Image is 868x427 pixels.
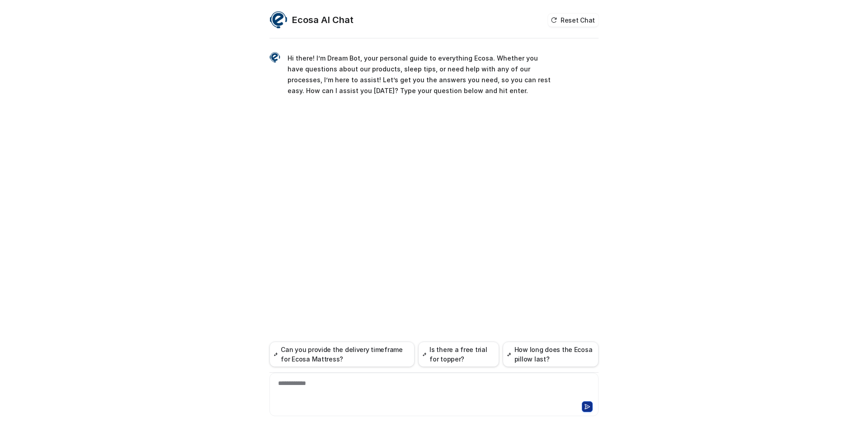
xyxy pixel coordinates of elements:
img: Widget [269,52,280,63]
img: Widget [269,11,288,29]
button: Can you provide the delivery timeframe for Ecosa Mattress? [269,342,415,367]
p: Hi there! I’m Dream Bot, your personal guide to everything Ecosa. Whether you have questions abou... [288,53,552,96]
button: How long does the Ecosa pillow last? [503,342,599,367]
button: Reset Chat [548,14,599,27]
h2: Ecosa AI Chat [292,14,354,26]
button: Is there a free trial for topper? [418,342,499,367]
